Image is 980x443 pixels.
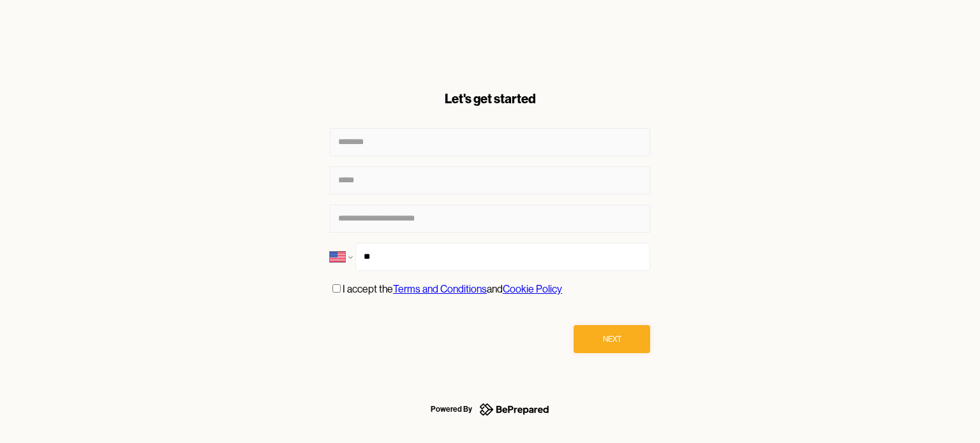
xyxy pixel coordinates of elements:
button: Next [574,325,650,353]
a: Cookie Policy [503,283,562,295]
div: Let's get started [330,90,650,108]
a: Terms and Conditions [393,283,487,295]
div: Next [603,333,621,345]
div: Powered By [431,402,472,417]
p: I accept the and [343,281,562,298]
